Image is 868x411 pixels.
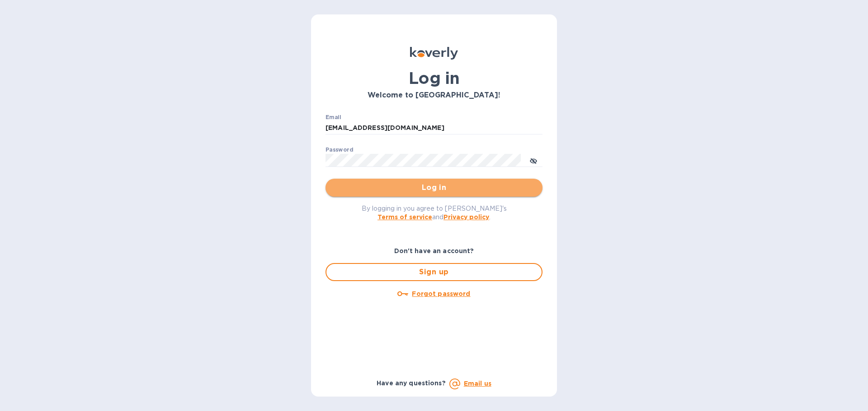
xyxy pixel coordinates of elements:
button: toggle password visibility [524,151,542,169]
a: Terms of service [377,213,432,221]
button: Sign up [325,263,542,281]
span: Sign up [334,267,534,277]
b: Have any questions? [377,379,446,387]
input: Enter email address [325,121,542,135]
label: Password [325,147,353,152]
span: By logging in you agree to [PERSON_NAME]'s and . [362,205,507,221]
label: Email [325,115,341,120]
h3: Welcome to [GEOGRAPHIC_DATA]! [325,91,542,100]
u: Forgot password [412,290,470,297]
a: Privacy policy [443,213,489,221]
button: Log in [325,179,542,197]
img: Koverly [410,47,458,60]
span: Log in [333,182,535,193]
b: Don't have an account? [394,247,474,254]
a: Email us [464,380,491,387]
h1: Log in [325,69,542,88]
